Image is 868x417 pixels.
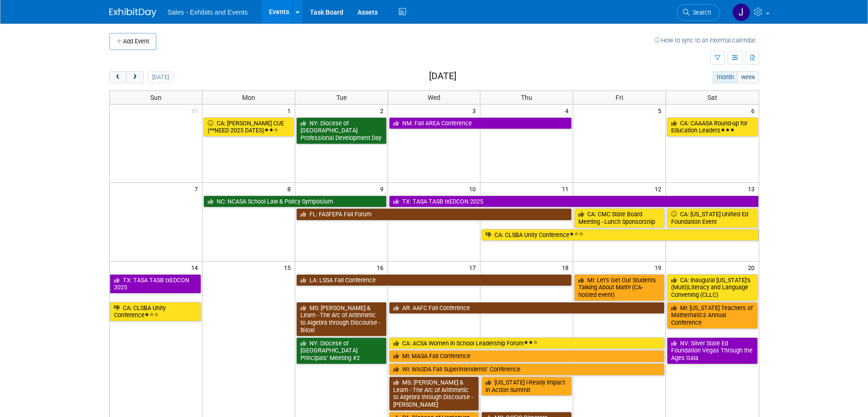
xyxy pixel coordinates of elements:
a: NM: Fall AREA Conference [389,117,572,130]
span: Sun [150,94,162,101]
span: 17 [468,262,480,273]
a: [US_STATE] i-Ready Impact in Action Summit [481,376,572,396]
span: Search [690,9,711,16]
span: 1 [286,105,295,116]
a: NY: Diocese of [GEOGRAPHIC_DATA] Principals’ Meeting #2 [296,337,387,364]
a: CA: CMC State Board Meeting - Lunch Sponsorship [574,208,665,228]
span: 4 [564,105,573,116]
a: LA: LSSA Fall Conference [296,274,572,286]
a: MI: Let’s Get Our Students Talking About Math! (CA-hosted event) [574,274,665,301]
span: 2 [379,105,388,116]
button: month [713,71,738,83]
a: MI: [US_STATE] Teachers of Mathematics Annual Conference [667,302,757,329]
span: Tue [336,94,347,101]
span: Thu [521,94,532,101]
a: MS: [PERSON_NAME] & Learn - The Arc of Arithmetic to Algebra through Discourse - Biloxi [296,302,387,336]
span: Fri [616,94,623,101]
span: Wed [428,94,440,101]
a: FL: FASFEPA Fall Forum [296,208,572,221]
button: week [737,71,759,83]
span: 9 [379,183,388,195]
button: prev [109,71,127,83]
span: 13 [747,183,759,195]
a: WI: WASDA Fall Superintendents’ Conference [389,363,665,376]
span: 15 [283,262,295,273]
span: Sales - Exhibits and Events [168,8,248,16]
img: ExhibitDay [109,8,156,17]
a: CA: ACSA Women in School Leadership Forum [389,337,665,350]
a: CA: CLSBA Unity Conference [481,229,758,241]
span: Sat [707,94,717,101]
span: 12 [654,183,665,195]
span: 20 [747,262,759,273]
button: [DATE] [148,71,173,83]
span: 3 [471,105,480,116]
span: 7 [194,183,202,195]
a: CA: Inaugural [US_STATE]’s (Multi)Literacy and Language Convening (CLLC) [667,274,757,301]
span: 5 [657,105,665,116]
a: AR: AAFC Fall Conference [389,302,665,314]
span: 8 [286,183,295,195]
a: MI: MASA Fall Conference [389,350,665,362]
span: 16 [376,262,388,273]
a: NC: NCASA School Law & Policy Symposium [203,196,387,208]
h2: [DATE] [429,71,456,82]
a: NV: Silver State Ed Foundation Vegas Through the Ages Gala [667,337,757,364]
a: CA: [US_STATE] Unified Ed Foundation Event [667,208,757,228]
a: CA: CAAASA Round-up for Education Leaders [667,117,757,137]
a: Search [677,4,720,21]
span: 31 [190,105,202,116]
span: 19 [654,262,665,273]
span: 10 [468,183,480,195]
a: How to sync to an external calendar... [654,37,759,44]
a: TX: TASA TASB txEDCON 2025 [389,196,759,208]
span: 11 [561,183,573,195]
a: TX: TASA TASB txEDCON 2025 [110,274,201,294]
img: Joe Quinn [732,3,750,21]
button: Add Event [109,33,156,50]
a: CA: [PERSON_NAME] CUE (**NEED 2025 DATES) [203,117,294,137]
span: 18 [561,262,573,273]
button: next [126,71,144,83]
span: 14 [190,262,202,273]
a: MS: [PERSON_NAME] & Learn - The Arc of Arithmetic to Algebra through Discourse - [PERSON_NAME] [389,376,479,411]
a: NY: Diocese of [GEOGRAPHIC_DATA] Professional Development Day [296,117,387,144]
span: Mon [242,94,255,101]
span: 6 [750,105,759,116]
a: CA: CLSBA Unity Conference [110,302,201,321]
